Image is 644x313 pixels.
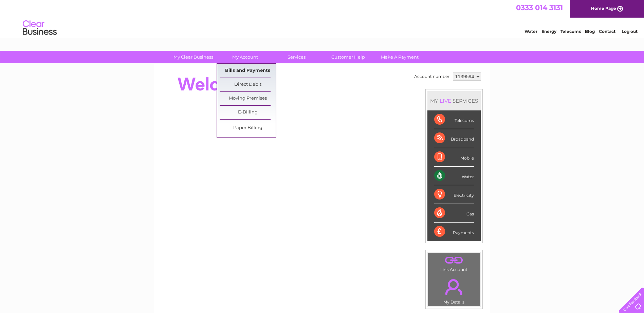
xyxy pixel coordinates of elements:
[220,92,276,105] a: Moving Premises
[372,51,428,63] a: Make A Payment
[220,106,276,119] a: E-Billing
[599,29,615,34] a: Contact
[162,4,483,33] div: Clear Business is a trading name of Verastar Limited (registered in [GEOGRAPHIC_DATA] No. 3667643...
[516,3,563,12] a: 0333 014 3131
[430,254,478,266] a: .
[438,98,453,104] div: LIVE
[434,148,474,167] div: Mobile
[434,110,474,129] div: Telecoms
[428,273,480,307] td: My Details
[430,275,478,299] a: .
[320,51,376,63] a: Customer Help
[428,252,480,274] td: Link Account
[412,71,451,82] td: Account number
[220,121,276,135] a: Paper Billing
[427,91,481,110] div: MY SERVICES
[22,18,57,38] img: logo.png
[541,29,556,34] a: Energy
[525,29,537,34] a: Water
[434,223,474,241] div: Payments
[434,204,474,223] div: Gas
[622,29,638,34] a: Log out
[434,129,474,148] div: Broadband
[585,29,595,34] a: Blog
[560,29,581,34] a: Telecoms
[220,64,276,78] a: Bills and Payments
[165,51,221,63] a: My Clear Business
[434,185,474,204] div: Electricity
[220,78,276,91] a: Direct Debit
[217,51,273,63] a: My Account
[434,167,474,185] div: Water
[269,51,325,63] a: Services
